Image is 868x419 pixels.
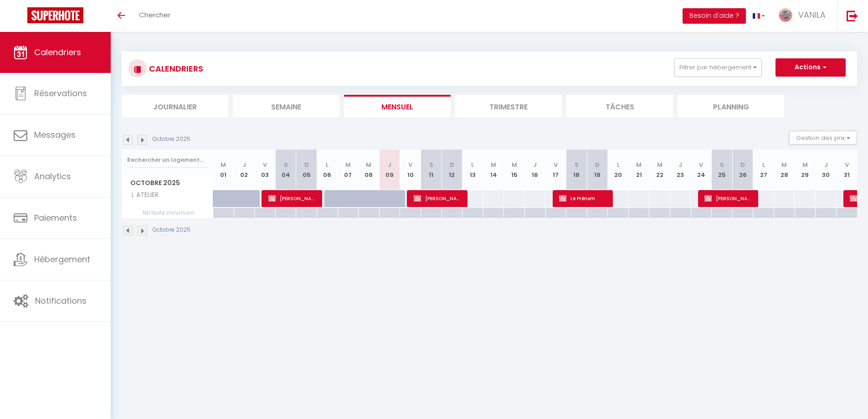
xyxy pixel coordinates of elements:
span: Nb Nuits minimum [122,208,213,218]
abbr: M [636,160,642,169]
th: 14 [483,150,504,190]
span: Octobre 2025 [122,176,213,190]
input: Rechercher un logement... [127,152,208,168]
abbr: D [740,160,745,169]
abbr: J [388,160,391,169]
abbr: D [304,160,309,169]
abbr: V [554,160,558,169]
abbr: M [781,160,787,169]
th: 16 [524,150,545,190]
abbr: D [450,160,454,169]
th: 09 [379,150,400,190]
abbr: J [678,160,682,169]
th: 30 [816,150,837,190]
abbr: M [366,160,371,169]
span: [PERSON_NAME] [414,190,462,207]
th: 02 [234,150,255,190]
abbr: S [575,160,579,169]
abbr: L [471,160,474,169]
span: Réservations [34,88,87,99]
th: 04 [275,150,296,190]
th: 11 [421,150,442,190]
abbr: V [699,160,703,169]
abbr: M [345,160,351,169]
th: 21 [628,150,649,190]
th: 06 [317,150,338,190]
span: Hébergement [34,253,90,265]
span: Notifications [35,295,87,306]
span: Le Prénom [559,190,608,207]
th: 17 [545,150,566,190]
span: Calendriers [34,47,81,58]
th: 10 [400,150,421,190]
th: 08 [359,150,380,190]
th: 28 [774,150,795,190]
abbr: J [242,160,246,169]
p: Octobre 2025 [153,226,190,234]
abbr: M [491,160,496,169]
th: 13 [462,150,483,190]
th: 01 [213,150,234,190]
li: Planning [678,95,784,117]
th: 26 [732,150,753,190]
abbr: D [595,160,600,169]
span: [PERSON_NAME] [704,190,753,207]
abbr: M [657,160,663,169]
abbr: M [221,160,226,169]
th: 12 [442,150,462,190]
abbr: V [408,160,412,169]
th: 20 [608,150,629,190]
abbr: L [762,160,765,169]
button: Gestion des prix [789,131,857,145]
abbr: J [824,160,828,169]
th: 29 [795,150,816,190]
span: Messages [34,129,76,140]
h3: CALENDRIERS [147,58,203,79]
th: 07 [338,150,359,190]
li: Mensuel [344,95,451,117]
img: ... [779,8,792,22]
abbr: M [802,160,808,169]
button: Besoin d'aide ? [683,8,746,24]
img: logout [847,10,858,21]
abbr: S [429,160,433,169]
th: 03 [255,150,276,190]
th: 19 [587,150,608,190]
abbr: S [720,160,724,169]
abbr: S [284,160,288,169]
abbr: V [263,160,267,169]
th: 23 [670,150,691,190]
th: 31 [836,150,857,190]
p: Octobre 2025 [153,135,190,144]
span: VANILA [798,9,826,21]
button: Actions [776,58,846,77]
button: Filtrer par hébergement [674,58,762,77]
li: Tâches [566,95,673,117]
abbr: L [326,160,329,169]
abbr: L [617,160,620,169]
abbr: M [512,160,517,169]
span: L ATELIER [123,190,161,200]
span: Paiements [34,212,77,223]
span: Chercher [139,10,170,20]
th: 24 [691,150,712,190]
li: Semaine [233,95,339,117]
img: Super Booking [27,7,83,23]
li: Journalier [122,95,228,117]
li: Trimestre [455,95,562,117]
span: [PERSON_NAME] [268,190,317,207]
th: 25 [712,150,733,190]
th: 15 [504,150,525,190]
th: 18 [566,150,587,190]
abbr: V [845,160,849,169]
abbr: J [533,160,537,169]
th: 22 [649,150,670,190]
th: 27 [753,150,774,190]
span: Analytics [34,171,71,182]
th: 05 [296,150,317,190]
